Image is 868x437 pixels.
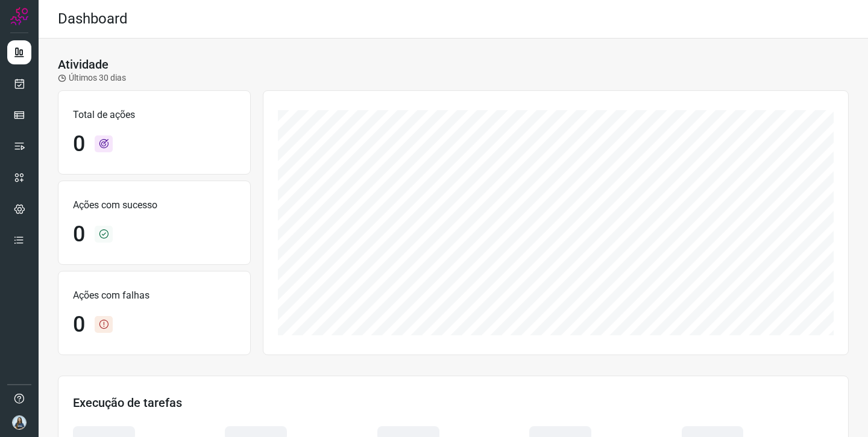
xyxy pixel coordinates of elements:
p: Ações com falhas [73,288,236,303]
h1: 0 [73,131,85,157]
h1: 0 [73,312,85,338]
img: Logo [10,7,28,25]
h3: Execução de tarefas [73,395,834,410]
img: fc58e68df51c897e9c2c34ad67654c41.jpeg [12,415,27,430]
h2: Dashboard [58,10,128,28]
h1: 0 [73,222,85,247]
p: Ações com sucesso [73,198,236,212]
h3: Atividade [58,57,108,72]
p: Total de ações [73,108,236,122]
p: Últimos 30 dias [58,72,126,84]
